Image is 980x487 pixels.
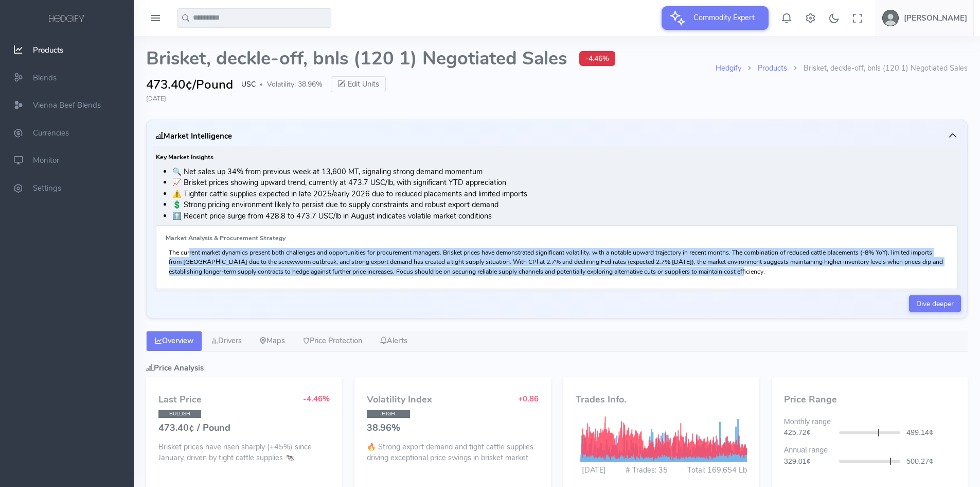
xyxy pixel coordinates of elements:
[778,416,961,428] div: Monthly range
[169,248,945,276] p: The current market dynamics present both challenges and opportunities for procurement managers. B...
[33,45,63,55] span: Products
[33,73,57,83] span: Blends
[158,395,202,405] h4: Last Price
[33,100,101,110] span: Vienna Beef Blends
[156,154,958,161] h6: Key Market Insights
[158,423,330,433] h4: 473.40¢ / Pound
[784,395,955,405] h4: Price Range
[367,395,432,405] h4: Volatility Index
[662,12,769,23] a: Commodity Expert
[909,295,961,312] a: Dive deeper
[146,75,233,94] span: 473.40¢/Pound
[579,51,615,66] span: -4.46%
[172,199,958,211] li: 💲 Strong pricing environment likely to persist due to supply constraints and robust export demand
[146,364,968,372] h5: Price Analysis
[582,465,606,476] div: [DATE]
[716,63,741,73] a: Hedgify
[778,445,961,456] div: Annual range
[787,63,968,74] li: Brisket, deckle-off, bnls (120 1) Negotiated Sales
[900,456,961,467] div: 500.27¢
[778,427,839,439] div: 425.72¢
[146,48,567,69] span: Brisket, deckle-off, bnls (120 1) Negotiated Sales
[241,79,256,90] span: USC
[202,331,251,351] a: Drivers
[153,126,961,146] button: Market Intelligence
[146,331,202,351] a: Overview
[158,442,330,464] p: Brisket prices have risen sharply (+45%) since January, driven by tight cattle supplies 🐄
[166,235,948,242] h6: Market Analysis & Procurement Strategy
[156,132,232,140] h5: Market Intelligence
[778,456,839,467] div: 329.01¢
[267,79,323,90] span: Volatility: 38.96%
[367,410,409,418] span: HIGH
[33,156,59,166] span: Monitor
[33,183,61,193] span: Settings
[626,465,668,476] div: # Trades: 35
[576,395,747,405] h4: Trades Info.
[172,189,958,200] li: ⚠️ Tighter cattle supplies expected in late 2025/early 2026 due to reduced placements and limited...
[146,94,968,103] div: [DATE]
[371,331,416,351] a: Alerts
[331,76,386,93] button: Edit Units
[260,82,263,87] span: ●
[172,211,958,222] li: ⬆️ Recent price surge from 428.8 to 473.7 USC/lb in August indicates volatile market conditions
[882,10,899,26] img: user-image
[518,394,539,404] span: +0.86
[172,166,958,178] li: 🔍 Net sales up 34% from previous week at 13,600 MT, signaling strong demand momentum
[662,6,769,30] button: Commodity Expert
[367,423,538,433] h4: 38.96%
[904,14,967,22] h5: [PERSON_NAME]
[172,177,958,189] li: 📈 Brisket prices showing upward trend, currently at 473.7 USC/lb, with significant YTD appreciation
[47,13,87,25] img: logo
[367,442,538,464] p: 🔥 Strong export demand and tight cattle supplies driving exceptional price swings in brisket market
[158,410,201,418] span: BULLISH
[900,427,961,439] div: 499.14¢
[303,394,330,404] span: -4.46%
[758,63,787,73] a: Products
[687,6,761,29] span: Commodity Expert
[33,128,69,138] span: Currencies
[251,331,294,351] a: Maps
[687,465,747,476] div: Total: 169,654 Lb
[294,331,371,351] a: Price Protection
